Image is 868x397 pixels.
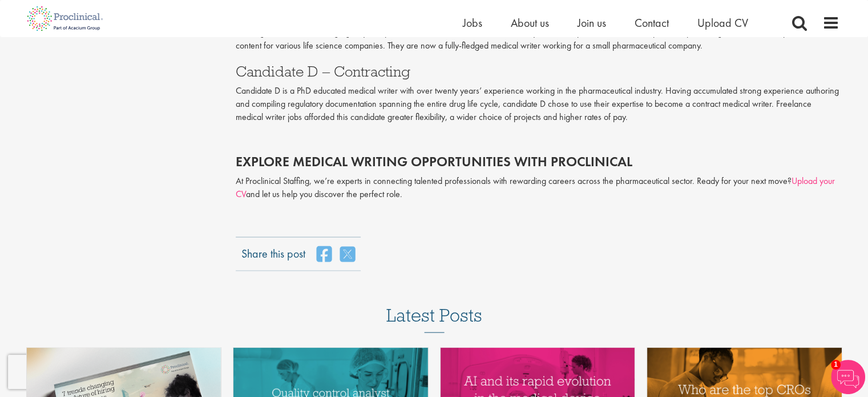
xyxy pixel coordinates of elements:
[236,64,839,79] h3: Candidate D – Contracting
[236,154,839,169] h2: Explore medical writing opportunities with Proclinical
[831,360,841,370] span: 1
[386,306,482,333] h3: Latest Posts
[236,175,835,200] a: Upload your CV
[340,246,355,263] a: share on twitter
[241,246,305,254] label: Share this post
[635,15,669,30] a: Contact
[831,360,865,394] img: Chatbot
[463,15,482,30] a: Jobs
[317,246,332,263] a: share on facebook
[8,355,154,389] iframe: reCAPTCHA
[697,15,748,30] a: Upload CV
[236,85,839,124] p: Candidate D is a PhD educated medical writer with over twenty years’ experience working in the ph...
[236,175,839,201] p: At Proclinical Staffing, we’re experts in connecting talented professionals with rewarding career...
[511,15,549,30] a: About us
[578,15,606,30] a: Join us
